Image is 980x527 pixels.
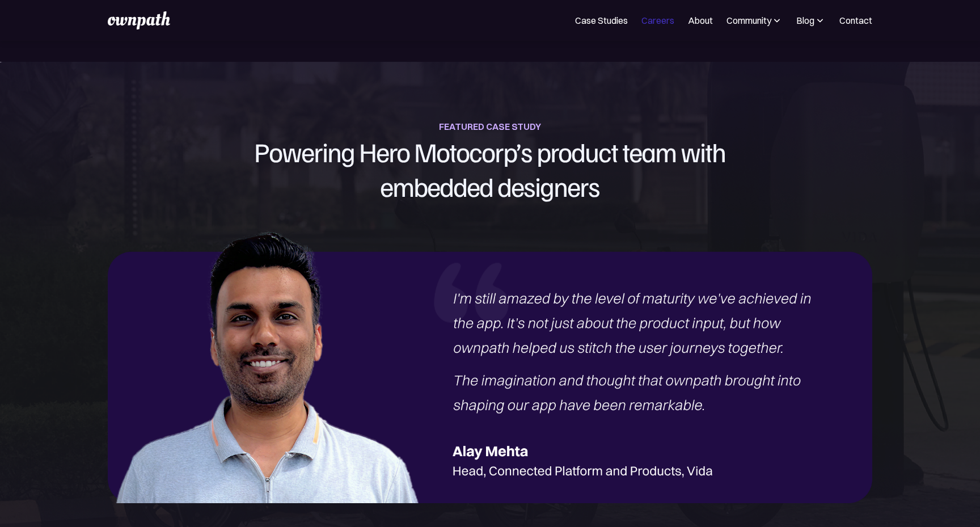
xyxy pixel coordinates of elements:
[112,134,868,204] h1: Powering Hero Motocorp’s product team with embedded designers
[839,14,872,27] a: Contact
[796,14,826,27] div: Blog
[575,14,628,27] a: Case Studies
[439,119,541,134] div: FEATURED CASE STUDY
[641,14,674,27] a: Careers
[726,14,771,27] div: Community
[688,14,713,27] a: About
[796,14,814,27] div: Blog
[726,14,783,27] div: Community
